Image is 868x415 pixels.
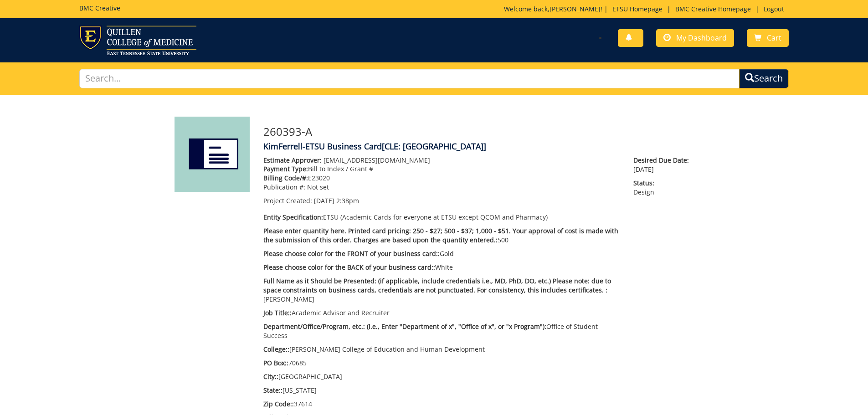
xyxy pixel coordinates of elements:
[263,308,292,317] span: Job Title::
[79,5,120,11] h5: BMC Creative
[263,263,435,272] span: Please choose color for the BACK of your business card::
[263,213,323,221] span: Entity Specification:
[263,308,620,318] p: Academic Advisor and Recruiter
[263,156,620,165] p: [EMAIL_ADDRESS][DOMAIN_NAME]
[676,33,727,43] span: My Dashboard
[382,141,486,152] span: [CLE: [GEOGRAPHIC_DATA]]
[263,345,289,354] span: College::
[263,400,620,409] p: 37614
[307,183,329,191] span: Not set
[263,372,620,381] p: [GEOGRAPHIC_DATA]
[739,69,789,88] button: Search
[263,142,694,151] h4: KimFerrell-ETSU Business Card
[747,29,789,47] a: Cart
[263,359,620,368] p: 70685
[175,117,250,192] img: Product featured image
[767,33,781,43] span: Cart
[79,69,740,88] input: Search...
[656,29,734,47] a: My Dashboard
[263,164,308,173] span: Payment Type:
[263,386,620,395] p: [US_STATE]
[671,5,755,13] a: BMC Creative Homepage
[263,322,546,331] span: Department/Office/Program, etc.: (i.e., Enter "Department of x", "Office of x", or "x Program"):
[263,196,312,205] span: Project Created:
[263,372,278,381] span: City::
[263,249,440,258] span: Please choose color for the FRONT of your business card::
[263,277,611,294] span: Full Name as it Should be Presented: (if applicable, include credentials i.e., MD, PhD, DO, etc.)...
[263,263,620,272] p: White
[263,345,620,354] p: [PERSON_NAME] College of Education and Human Development
[263,164,620,174] p: Bill to Index / Grant #
[263,359,288,367] span: PO Box::
[263,174,620,183] p: E23020
[263,213,620,222] p: ETSU (Academic Cards for everyone at ETSU except QCOM and Pharmacy)
[263,322,620,340] p: Office of Student Success
[550,5,601,13] a: [PERSON_NAME]
[633,179,693,188] span: Status:
[608,5,667,13] a: ETSU Homepage
[263,126,694,138] h3: 260393-A
[633,179,693,197] p: Design
[263,226,618,244] span: Please enter quantity here. Printed card pricing: 250 - $27; 500 - $37; 1,000 - $51. Your approva...
[759,5,789,13] a: Logout
[263,183,305,191] span: Publication #:
[263,386,282,395] span: State::
[633,156,693,174] p: [DATE]
[79,26,196,55] img: ETSU logo
[263,277,620,304] p: [PERSON_NAME]
[263,156,322,164] span: Estimate Approver:
[263,400,294,408] span: Zip Code::
[314,196,359,205] span: [DATE] 2:38pm
[263,226,620,245] p: 500
[263,174,308,182] span: Billing Code/#:
[633,156,693,165] span: Desired Due Date:
[263,249,620,258] p: Gold
[504,5,789,14] p: Welcome back, ! | | |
